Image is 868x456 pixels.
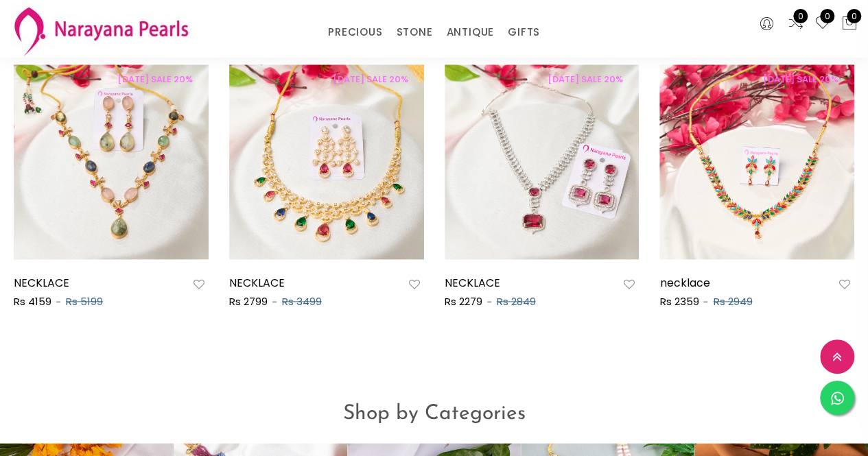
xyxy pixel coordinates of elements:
[445,275,500,291] a: NECKLACE
[659,294,699,309] span: Rs 2359
[229,275,285,291] a: NECKLACE
[788,15,804,33] a: 0
[620,276,639,293] button: Add to wishlist
[189,276,209,293] button: Add to wishlist
[325,73,416,86] span: [DATE] SALE 20%
[814,15,831,33] a: 0
[497,294,536,309] span: Rs 2849
[282,294,322,309] span: Rs 3499
[110,73,200,86] span: [DATE] SALE 20%
[14,275,69,291] a: NECKLACE
[820,9,834,23] span: 0
[713,294,752,309] span: Rs 2949
[540,73,631,86] span: [DATE] SALE 20%
[396,22,432,43] a: STONE
[229,294,268,309] span: Rs 2799
[445,294,482,309] span: Rs 2279
[66,294,103,309] span: Rs 5199
[328,22,382,43] a: PRECIOUS
[793,9,808,23] span: 0
[446,22,494,43] a: ANTIQUE
[847,9,861,23] span: 0
[405,276,424,293] button: Add to wishlist
[835,276,854,293] button: Add to wishlist
[841,15,858,33] button: 0
[508,22,540,43] a: GIFTS
[755,73,846,86] span: [DATE] SALE 20%
[14,294,51,309] span: Rs 4159
[659,275,709,291] a: necklace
